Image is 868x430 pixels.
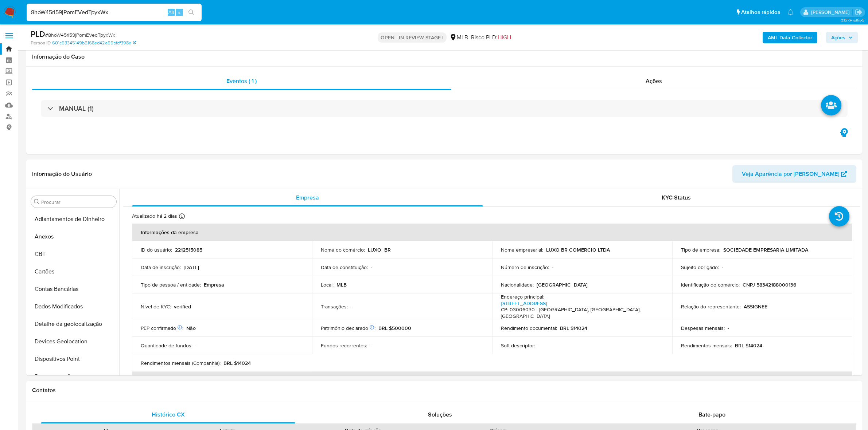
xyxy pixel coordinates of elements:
p: - [370,342,371,349]
p: Sujeito obrigado : [681,264,719,271]
p: SOCIEDADE EMPRESARIA LIMITADA [723,246,808,253]
p: Quantidade de fundos : [141,342,192,349]
p: LUXO BR COMERCIO LTDA [546,246,610,253]
p: Local : [321,281,334,288]
h1: Informação do Usuário [32,170,92,178]
span: Histórico CX [152,410,185,419]
p: Atualizado há 2 dias [132,213,177,220]
p: - [552,264,553,271]
button: Devices Geolocation [28,333,119,350]
th: Informações da empresa [132,224,852,241]
p: verified [174,303,191,310]
p: Transações : [321,303,348,310]
p: BRL $500000 [378,325,411,331]
p: Nível de KYC : [141,303,171,310]
p: MLB [336,281,347,288]
p: - [722,264,723,271]
button: AML Data Collector [763,32,817,43]
a: [STREET_ADDRESS] [501,300,547,307]
a: 601c63345149b5168ed42e55bfdf398e [52,40,136,46]
span: KYC Status [662,193,691,202]
span: s [178,9,180,16]
span: Ações [646,77,662,85]
span: HIGH [498,33,511,42]
p: [GEOGRAPHIC_DATA] [537,281,588,288]
p: BRL $14024 [560,325,587,331]
p: ID do usuário : [141,246,172,253]
span: Bate-papo [698,410,725,419]
p: Identificação do comércio : [681,281,740,288]
p: Data de inscrição : [141,264,181,271]
p: Nacionalidade : [501,281,534,288]
input: Pesquise usuários ou casos... [27,8,202,17]
span: Veja Aparência por [PERSON_NAME] [742,165,839,183]
input: Procurar [41,199,113,205]
button: Procurar [34,199,40,205]
p: [DATE] [184,264,199,271]
a: Notificações [787,9,794,15]
button: Cartões [28,263,119,280]
h4: CP: 03006030 - [GEOGRAPHIC_DATA], [GEOGRAPHIC_DATA], [GEOGRAPHIC_DATA] [501,307,661,319]
p: BRL $14024 [735,342,762,349]
th: Detalhes de contato [132,372,852,389]
p: - [195,342,197,349]
p: Data de constituição : [321,264,368,271]
p: Tipo de empresa : [681,246,720,253]
span: Risco PLD: [471,33,511,42]
span: # 8hoW45rI59jPomEVedTpyxWx [45,31,115,39]
button: CBT [28,245,119,263]
button: Dados Modificados [28,298,119,315]
p: Patrimônio declarado : [321,325,375,331]
span: Alt [168,9,174,16]
p: PEP confirmado : [141,325,183,331]
p: CNPJ 58342188000136 [743,281,796,288]
p: BRL $14024 [223,360,251,366]
h1: Contatos [32,387,856,394]
p: Rendimentos mensais : [681,342,732,349]
p: Fundos recorrentes : [321,342,367,349]
button: Dispositivos Point [28,350,119,368]
p: Despesas mensais : [681,325,725,331]
span: Atalhos rápidos [741,8,780,16]
p: Nome do comércio : [321,246,365,253]
p: Rendimentos mensais (Companhia) : [141,360,221,366]
b: AML Data Collector [768,32,812,43]
p: 2212515085 [175,246,202,253]
button: Ações [826,32,858,43]
button: search-icon [184,7,199,17]
p: Nome empresarial : [501,246,543,253]
p: - [538,342,540,349]
p: Rendimento documental : [501,325,557,331]
button: Anexos [28,228,119,245]
b: PLD [31,28,45,40]
a: Sair [855,8,863,16]
p: LUXO_BR [368,246,391,253]
p: - [728,325,729,331]
p: Tipo de pessoa / entidade : [141,281,201,288]
p: ASSIGNEE [744,303,767,310]
button: Documentação [28,368,119,385]
p: laisa.felismino@mercadolivre.com [811,9,852,16]
span: Soluções [428,410,452,419]
p: Número de inscrição : [501,264,549,271]
b: Person ID [31,40,51,46]
p: - [351,303,352,310]
p: Endereço principal : [501,293,544,300]
p: Relação do representante : [681,303,741,310]
p: Soft descriptor : [501,342,535,349]
button: Detalhe da geolocalização [28,315,119,333]
span: Eventos ( 1 ) [226,77,257,85]
button: Veja Aparência por [PERSON_NAME] [732,165,856,183]
div: MLB [449,33,468,42]
span: Empresa [296,193,319,202]
p: Não [186,325,196,331]
span: Ações [831,32,845,43]
div: MANUAL (1) [41,100,848,117]
h3: MANUAL (1) [59,104,94,113]
p: - [371,264,372,271]
button: Adiantamentos de Dinheiro [28,210,119,228]
h1: Informação do Caso [32,53,856,60]
p: OPEN - IN REVIEW STAGE I [378,32,447,43]
p: Empresa [204,281,224,288]
button: Contas Bancárias [28,280,119,298]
